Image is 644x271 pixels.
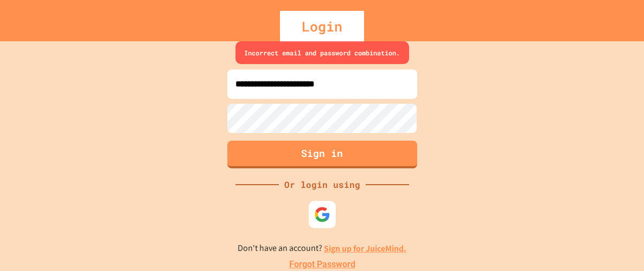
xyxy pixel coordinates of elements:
[314,206,330,223] img: google-icon.svg
[324,243,406,254] a: Sign up for JuiceMind.
[280,11,364,42] div: Login
[235,41,409,64] div: Incorrect email and password combination.
[227,141,417,168] button: Sign in
[289,258,355,271] a: Forgot Password
[238,242,406,255] p: Don't have an account?
[279,178,366,191] div: Or login using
